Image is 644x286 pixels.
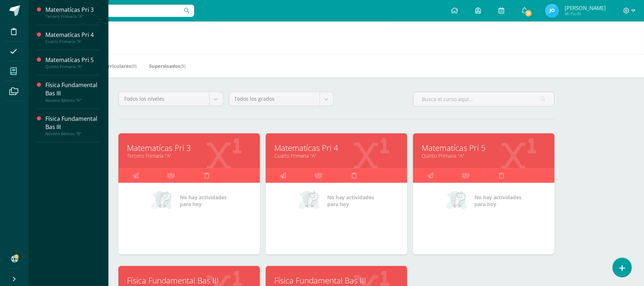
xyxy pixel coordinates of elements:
a: Quinto Primaria "A" [422,152,546,159]
input: Busca el curso aquí... [413,92,554,106]
div: Cuarto Primaria "A" [45,39,100,44]
div: Matematícas Pri 4 [45,31,100,39]
a: Matematícas Pri 5 [422,142,546,153]
span: 11 [525,9,532,17]
span: No hay actividades para hoy [475,194,521,208]
div: Noveno Básicos "A" [45,98,100,103]
a: Tercero Primaria "A" [127,152,251,159]
div: Matematícas Pri 5 [45,56,100,64]
a: Física Fundamental Bas IIINoveno Básicos "B" [45,115,100,136]
a: Matematícas Pri 3Tercero Primaria "A" [45,6,100,19]
a: Física Fundamental Bas IIINoveno Básicos "A" [45,81,100,103]
a: Matematícas Pri 4Cuarto Primaria "A" [45,31,100,44]
a: Supervisados(5) [149,60,186,72]
img: no_activities_small.png [446,190,470,211]
img: no_activities_small.png [151,190,175,211]
span: [PERSON_NAME] [565,4,606,11]
img: 0c5511dc06ee6ae7c7da3ebbca606f85.png [545,4,559,18]
a: Mis Extracurriculares(0) [80,60,137,72]
a: Todos los grados [229,92,333,106]
a: Física Fundamental Bas III [275,275,398,286]
a: Física Fundamental Bas III [127,275,251,286]
img: no_activities_small.png [299,190,322,211]
div: Tercero Primaria "A" [45,14,100,19]
div: Física Fundamental Bas III [45,115,100,131]
span: Todos los grados [235,92,314,106]
span: (5) [180,63,186,69]
a: Cuarto Primaria "A" [275,152,398,159]
div: Noveno Básicos "B" [45,131,100,136]
div: Matematícas Pri 3 [45,6,100,14]
span: No hay actividades para hoy [327,194,374,208]
a: Todos los niveles [119,92,223,106]
a: Matematícas Pri 3 [127,142,251,153]
input: Busca un usuario... [33,5,194,17]
span: Todos los niveles [124,92,204,106]
a: Matematícas Pri 4 [275,142,398,153]
a: Matematícas Pri 5Quinto Primaria "A" [45,56,100,69]
span: (0) [131,63,137,69]
span: No hay actividades para hoy [180,194,227,208]
div: Física Fundamental Bas III [45,81,100,97]
span: Mi Perfil [565,11,606,17]
div: Quinto Primaria "A" [45,64,100,69]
